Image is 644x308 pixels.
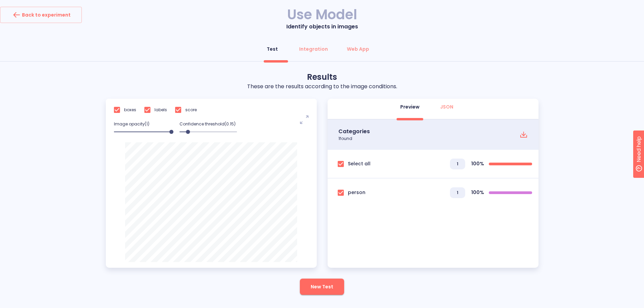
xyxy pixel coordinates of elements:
[124,107,136,113] p: boxes
[16,2,42,10] span: Need help
[348,160,371,167] p: Select all
[267,46,278,52] div: Test
[469,160,486,167] p: 100 %
[247,82,397,91] p: These are the results according to the image conditions.
[154,107,167,113] p: labels
[440,103,453,110] div: JSON
[457,161,458,167] p: 1
[400,103,420,110] div: Preview
[299,46,328,52] div: Integration
[114,121,171,127] p: Image opacity( 1 )
[457,190,458,196] p: 1
[11,9,71,20] div: Back to experiment
[348,189,365,196] p: person
[180,121,237,127] p: Confidence threshold( 0.15 )
[247,72,397,82] p: Results
[185,107,197,113] p: score
[300,279,344,295] button: New Test
[338,136,370,142] p: 1 found
[469,189,486,196] p: 100 %
[347,46,369,52] div: Web App
[311,283,333,291] span: New Test
[338,127,370,136] p: Categories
